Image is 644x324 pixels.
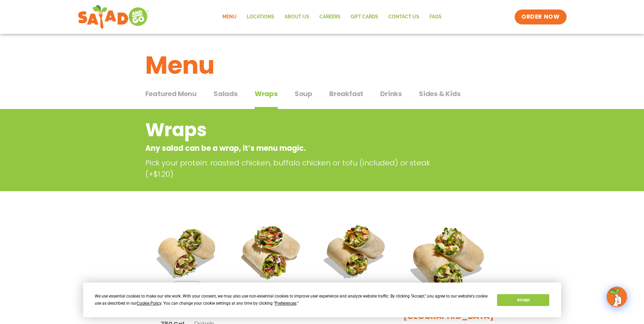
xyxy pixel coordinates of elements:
[145,47,499,84] h1: Menu
[279,9,314,25] a: About Us
[275,301,296,306] span: Preferences
[255,89,278,99] span: Wraps
[607,287,626,306] img: wpChatIcon
[145,143,444,154] p: Any salad can be a wrap, it’s menu magic.
[515,10,566,24] a: ORDER NOW
[95,293,489,307] div: We use essential cookies to make our site work. With your consent, we may also use non-essential ...
[314,9,346,25] a: Careers
[403,214,494,305] img: Product photo for BBQ Ranch Wrap
[137,301,161,306] span: Cookie Policy
[145,116,444,144] h2: Wraps
[346,9,383,25] a: GIFT CARDS
[83,283,561,317] div: Cookie Consent Prompt
[217,9,447,25] nav: Menu
[145,89,197,99] span: Featured Menu
[521,13,559,21] span: ORDER NOW
[424,9,447,25] a: FAQs
[383,9,424,25] a: Contact Us
[329,89,363,99] span: Breakfast
[419,89,461,99] span: Sides & Kids
[214,89,238,99] span: Salads
[380,89,402,99] span: Drinks
[235,214,309,288] img: Product photo for Fajita Wrap
[295,89,312,99] span: Soup
[145,157,447,180] p: Pick your protein: roasted chicken, buffalo chicken or tofu (included) or steak (+$1.20)
[497,294,549,306] button: Accept
[150,214,224,288] img: Product photo for Tuscan Summer Wrap
[78,3,149,31] img: new-SAG-logo-768×292
[145,86,499,109] div: Tabbed content
[242,9,279,25] a: Locations
[217,9,242,25] a: Menu
[173,281,201,288] span: Seasonal
[319,214,393,288] img: Product photo for Roasted Autumn Wrap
